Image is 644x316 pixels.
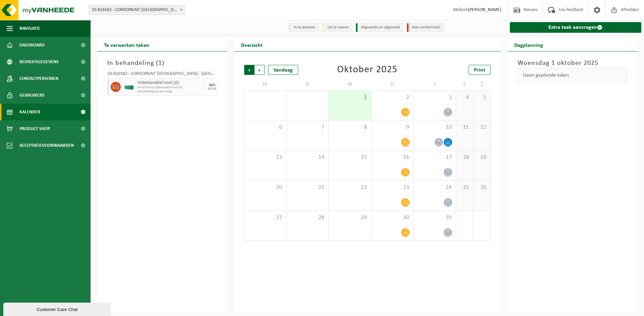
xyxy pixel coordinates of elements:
span: Vorige [244,65,254,75]
div: Vandaag [268,65,298,75]
span: 21 [290,184,325,191]
span: 24 [417,184,452,191]
span: 11 [460,124,470,131]
span: 25 [460,184,470,191]
a: Extra taak aanvragen [510,22,642,33]
span: 2 [375,94,410,101]
h3: In behandeling ( ) [107,58,217,68]
span: 29 [332,214,367,221]
td: Z [473,78,490,90]
span: 12 [477,124,487,131]
span: 14 [290,154,325,161]
li: Afgewerkt en afgemeld [356,23,404,32]
span: 4 [460,94,470,101]
span: HK-XC-30-G onbehandeld hout (A) [138,86,206,90]
td: W [329,78,371,90]
div: 01/10 [208,87,216,91]
span: 15 [332,154,367,161]
iframe: chat widget [3,301,112,316]
td: D [371,78,414,90]
td: V [414,78,456,90]
td: M [244,78,286,90]
span: 9 [375,124,410,131]
span: 1 [158,60,162,67]
span: Acceptatievoorwaarden [19,137,74,154]
li: Uit te voeren [322,23,353,32]
strong: [PERSON_NAME] [468,7,501,12]
td: D [286,78,329,90]
h2: Te verwerken taken [97,38,156,51]
li: In te plannen [289,23,319,32]
span: 18 [460,154,470,161]
span: 16 [375,154,410,161]
div: 10-816582 - CORROPAINT [GEOGRAPHIC_DATA] - [GEOGRAPHIC_DATA] [107,72,217,78]
span: 26 [477,184,487,191]
span: 30 [375,214,410,221]
span: 10-816582 - CORROPAINT NV - ANTWERPEN [89,5,184,15]
span: 22 [332,184,367,191]
div: Oktober 2025 [337,65,397,75]
h2: Dagplanning [507,38,550,51]
span: Omwisseling op aanvraag [138,90,206,94]
li: Non-conformiteit [407,23,444,32]
span: 6 [248,124,283,131]
span: 31 [417,214,452,221]
span: 27 [248,214,283,221]
td: Z [456,78,473,90]
span: 19 [477,154,487,161]
span: Bedrijfsgegevens [19,54,59,70]
span: Navigatie [19,20,40,37]
span: 3 [417,94,452,101]
span: Print [474,68,485,73]
span: 13 [248,154,283,161]
div: Geen geplande taken [518,68,628,82]
span: Product Shop [19,120,50,137]
span: 10-816582 - CORROPAINT NV - ANTWERPEN [89,5,185,15]
h3: Woensdag 1 oktober 2025 [518,58,628,68]
span: Gebruikers [19,87,45,104]
span: 7 [290,124,325,131]
span: Kalender [19,104,40,120]
h2: Overzicht [234,38,269,51]
span: 10 [417,124,452,131]
span: Contactpersonen [19,70,58,87]
span: Dashboard [19,37,45,54]
span: 17 [417,154,452,161]
span: 8 [332,124,367,131]
span: 5 [477,94,487,101]
span: 23 [375,184,410,191]
div: WO [209,83,215,87]
span: 20 [248,184,283,191]
span: Onbehandeld hout (A) [138,80,206,86]
span: Volgende [255,65,265,75]
span: 1 [332,94,367,101]
a: Print [469,65,491,75]
span: 28 [290,214,325,221]
img: HK-XC-30-GN-00 [124,85,134,90]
